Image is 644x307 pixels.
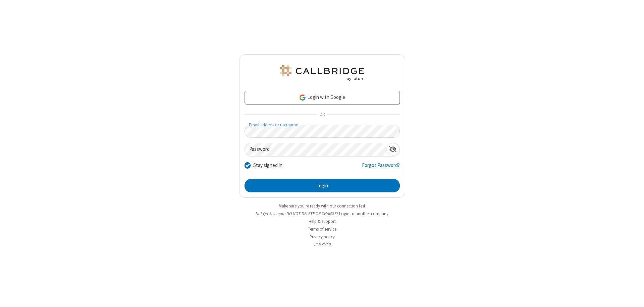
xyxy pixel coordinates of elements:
a: Help & support [309,219,336,224]
button: Login [245,179,400,192]
span: OR [317,110,327,119]
a: Make sure you're ready with our connection test [279,203,365,209]
a: Login with Google [245,91,400,104]
button: Login to another company [339,210,388,217]
li: v2.6.352.0 [239,241,405,248]
label: Stay signed in [253,162,282,169]
a: Privacy policy [310,234,335,240]
input: Password [245,143,386,156]
li: Not QA Selenium DO NOT DELETE OR CHANGE? [239,210,405,217]
a: Forgot Password? [362,162,400,174]
img: google-icon.png [299,94,306,101]
input: Email address or username [245,125,400,138]
img: QA Selenium DO NOT DELETE OR CHANGE [278,65,366,81]
div: Show password [386,143,399,156]
a: Terms of service [308,226,336,232]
